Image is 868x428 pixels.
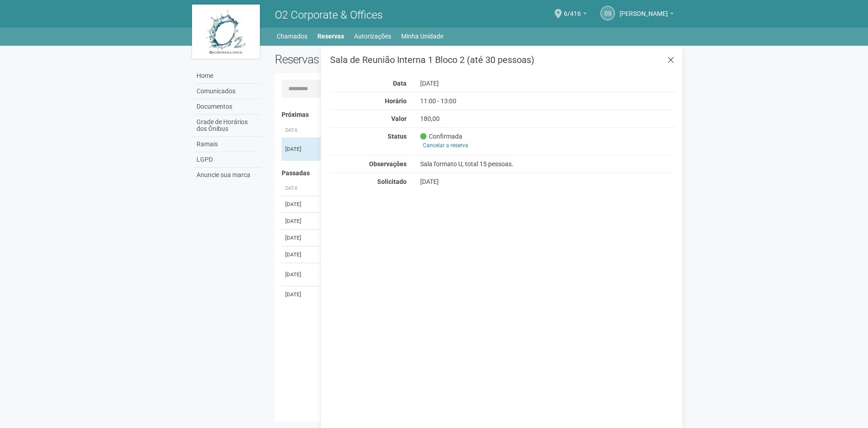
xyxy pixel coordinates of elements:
[282,263,318,286] td: [DATE]
[282,213,318,230] td: [DATE]
[194,152,261,168] a: LGPD
[318,230,579,246] td: Sala de Reunião Interna 2 Bloco 2 (até 30 pessoas)
[317,30,344,43] a: Reservas
[420,132,462,140] span: Confirmada
[413,115,593,123] div: 180,00
[318,213,579,230] td: Área Coffee Break (Pré-Função) Bloco 4
[282,138,318,161] td: [DATE]
[619,11,674,19] a: [PERSON_NAME]
[391,115,407,122] strong: Valor
[564,11,587,19] a: 6/416
[401,30,443,43] a: Minha Unidade
[194,99,261,115] a: Documentos
[600,6,615,20] a: DS
[282,246,318,263] td: [DATE]
[282,286,318,303] td: [DATE]
[318,196,579,213] td: Sala de Reunião Interna 2 Bloco 2 (até 30 pessoas)
[194,137,261,152] a: Ramais
[194,68,261,84] a: Home
[275,9,383,21] span: O2 Corporate & Offices
[277,30,307,43] a: Chamados
[393,80,407,87] strong: Data
[194,168,261,183] a: Anuncie sua marca
[318,123,579,138] th: Área ou Serviço
[330,55,676,64] h3: Sala de Reunião Interna 1 Bloco 2 (até 30 pessoas)
[192,5,260,59] img: logo.jpg
[282,111,670,118] h4: Próximas
[194,84,261,99] a: Comunicados
[385,97,407,105] strong: Horário
[282,230,318,246] td: [DATE]
[564,1,581,17] span: 6/416
[318,138,579,161] td: Sala de Reunião Interna 1 Bloco 2 (até 30 pessoas)
[275,53,469,66] h2: Reservas
[194,115,261,137] a: Grade de Horários dos Ônibus
[282,181,318,196] th: Data
[318,181,579,196] th: Área ou Serviço
[413,178,593,186] div: [DATE]
[354,30,391,43] a: Autorizações
[388,133,407,140] strong: Status
[413,97,593,105] div: 11:00 - 13:00
[282,196,318,213] td: [DATE]
[318,286,579,303] td: Sala de Reunião Externa 1A (até 8 pessoas)
[318,263,579,286] td: Sala de Reunião Externa 1A (até 8 pessoas)
[413,160,593,168] div: Sala formato U, total 15 pessoas.
[318,246,579,263] td: Sala de Reunião Interna 2 Bloco 2 (até 30 pessoas)
[377,178,407,185] strong: Solicitado
[282,170,670,177] h4: Passadas
[413,79,593,87] div: [DATE]
[282,123,318,138] th: Data
[619,1,668,17] span: Daniel Santos
[420,140,471,150] a: Cancelar a reserva
[369,160,407,168] strong: Observações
